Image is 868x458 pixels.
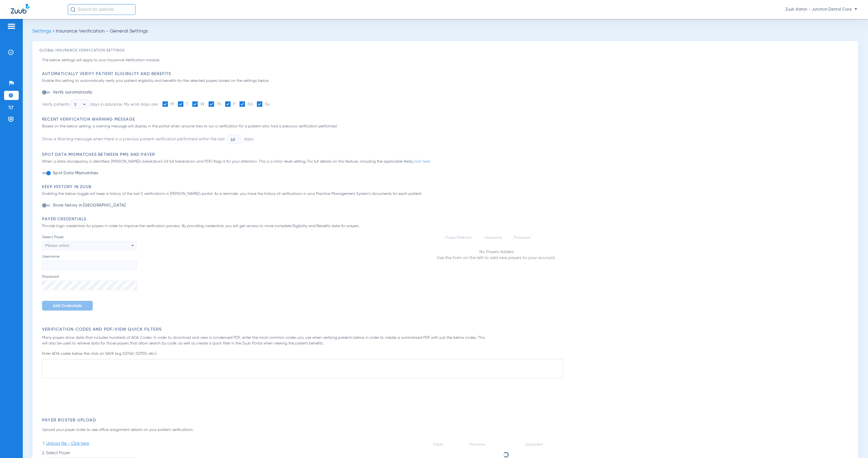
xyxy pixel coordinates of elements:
td: Uploaded [525,441,586,447]
label: F [225,101,235,107]
label: Sa [240,101,253,107]
span: My work days are: [124,102,158,107]
p: Provide login credentials for payers in order to improve the verification process. By providing c... [42,223,487,229]
label: T [178,101,188,107]
h3: Recent Verification Warning Message [42,117,851,122]
h3: Global Insurance Verification Settings [39,48,851,53]
p: Enable this setting to automatically verify your patient eligibility and benefits for the selecte... [42,78,851,84]
p: Enabling the below toggle will keep a history of the last 5 verifications in [PERSON_NAME]'s port... [42,191,851,197]
span: Upload file - Click here [46,441,89,446]
input: Password [42,281,137,290]
td: Payer/Website [441,235,480,240]
p: Enter ADA codes below the click on SAVE (e.g D2740, D2750, etc.): [42,351,851,356]
span: Settings [32,29,51,34]
a: click here [413,160,430,163]
button: Add Credentials [42,301,93,311]
p: When a data discrepancy is identified, [PERSON_NAME]'s breakdown (UI full breakdown and PDF) flag... [42,159,851,165]
h3: Verification Codes and PDF/View Quick Filters [42,327,851,332]
div: Verify patients days in advance. [42,99,123,109]
h3: Spot Data Mismatches between PMS and Payer [42,152,851,157]
p: Based on the below setting, a warning message will display in the portal when anyone tries to run... [42,124,851,129]
label: Spot Data Mismatches [52,170,98,176]
label: M [162,101,174,107]
div: No Payers Added [437,249,556,255]
span: 3 [74,102,76,107]
input: Search for patients [68,4,136,15]
td: Password [510,235,537,240]
img: Search Icon [71,7,75,12]
p: The below settings will apply to your Insurance Verification module. [42,57,851,63]
span: Insurance Verification - General Settings [56,29,148,34]
h3: Payer Credentials [42,217,851,222]
li: Show a Warning message when there is a previous patient verification performed within the last days. [42,135,254,144]
p: Upload your payer roster to see office assignment details on your patient verifications. [42,427,487,433]
img: Zuub Logo [11,4,30,14]
td: Filename [469,441,524,447]
span: Zuub Admin - Junction Dental Care [785,7,857,12]
label: Username [42,254,137,270]
td: Payer [433,441,468,447]
span: Please select [45,243,69,248]
label: Th [209,101,221,107]
label: Password [42,274,137,290]
span: Select Payer [42,234,137,240]
label: Su [257,101,270,107]
div: Use the form on the left to add new payers to your account. [437,255,556,261]
label: Verify automatically [52,90,92,95]
h3: Automatically Verify Patient Eligibility and Benefits [42,71,851,77]
label: Store history in [GEOGRAPHIC_DATA] [52,203,126,208]
td: Username [480,235,509,240]
h3: Payer Roster Upload [42,418,851,423]
img: hamburger-icon [7,23,16,30]
input: Username [42,261,137,270]
span: Add Credentials [53,304,82,308]
label: W [192,101,205,107]
p: Many payers show data that includes hundreds of ADA Codes. In order to download and view a conden... [42,335,487,346]
h3: Keep History in Zuub [42,184,851,190]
